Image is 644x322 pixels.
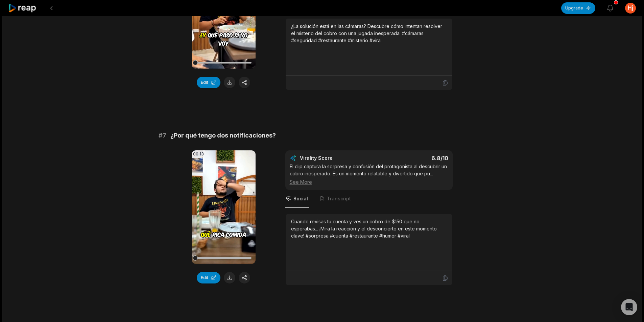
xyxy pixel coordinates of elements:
div: Open Intercom Messenger [621,299,637,315]
div: 6.8 /10 [376,155,448,162]
button: Upgrade [561,2,595,14]
span: Social [293,195,308,202]
span: ¿Por qué tengo dos notificaciones? [170,131,276,140]
div: Cuando revisas tu cuenta y ves un cobro de $150 que no esperabas... ¡Mira la reacción y el descon... [291,218,447,239]
button: Edit [197,272,220,283]
span: # 7 [159,131,166,140]
nav: Tabs [285,190,453,208]
button: Edit [197,77,220,88]
div: El clip captura la sorpresa y confusión del protagonista al descubrir un cobro inesperado. Es un ... [290,163,448,185]
div: See More [290,178,448,185]
video: Your browser does not support mp4 format. [192,150,256,264]
span: Transcript [327,195,351,202]
div: ¿La solución está en las cámaras? Descubre cómo intentan resolver el misterio del cobro con una j... [291,23,447,44]
div: Virality Score [300,155,373,162]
